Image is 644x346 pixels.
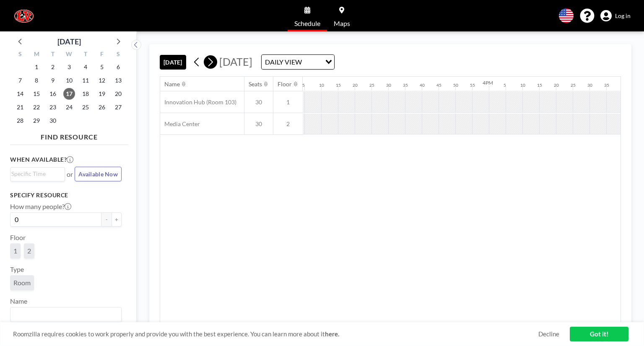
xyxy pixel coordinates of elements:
[47,61,59,73] span: Tuesday, September 2, 2025
[96,88,108,100] span: Friday, September 19, 2025
[112,88,124,100] span: Saturday, September 20, 2025
[600,10,631,22] a: Log in
[294,20,320,27] span: Schedule
[453,83,458,88] div: 50
[249,80,262,88] div: Seats
[63,75,75,86] span: Wednesday, September 10, 2025
[14,88,26,100] span: Sunday, September 14, 2025
[31,101,42,113] span: Monday, September 22, 2025
[504,83,506,88] div: 5
[353,83,358,88] div: 20
[31,75,42,86] span: Monday, September 8, 2025
[61,49,78,60] div: W
[31,115,42,127] span: Monday, September 29, 2025
[101,212,112,227] button: -
[112,75,124,86] span: Saturday, September 13, 2025
[538,330,559,338] a: Decline
[112,212,122,227] button: +
[75,167,122,181] button: Available Now
[219,55,252,68] span: [DATE]
[96,101,108,113] span: Friday, September 26, 2025
[570,327,628,341] a: Got it!
[470,83,475,88] div: 55
[10,297,27,305] label: Name
[13,8,34,24] img: organization-logo
[10,202,71,211] label: How many people?
[13,330,538,338] span: Roomzilla requires cookies to work properly and provide you with the best experience. You can lea...
[110,49,126,60] div: S
[96,61,108,73] span: Friday, September 5, 2025
[571,83,576,88] div: 25
[273,120,303,128] span: 2
[27,247,31,255] span: 2
[63,61,75,73] span: Wednesday, September 3, 2025
[47,115,59,127] span: Tuesday, September 30, 2025
[263,57,304,67] span: DAILY VIEW
[45,49,61,60] div: T
[80,75,91,86] span: Thursday, September 11, 2025
[80,88,91,100] span: Thursday, September 18, 2025
[554,83,559,88] div: 20
[57,36,81,47] div: [DATE]
[11,169,60,178] input: Search for option
[93,49,110,60] div: F
[80,61,91,73] span: Thursday, September 4, 2025
[67,170,73,178] span: or
[14,115,26,127] span: Sunday, September 28, 2025
[436,83,441,88] div: 45
[47,101,59,113] span: Tuesday, September 23, 2025
[31,61,42,73] span: Monday, September 1, 2025
[77,49,93,60] div: T
[369,83,374,88] div: 25
[10,191,122,199] h3: Specify resource
[10,265,24,274] label: Type
[520,83,525,88] div: 10
[304,57,320,67] input: Search for option
[403,83,408,88] div: 35
[112,101,124,113] span: Saturday, September 27, 2025
[483,80,493,86] div: 4PM
[262,55,334,69] div: Search for option
[160,98,236,106] span: Innovation Hub (Room 103)
[587,83,592,88] div: 30
[13,247,17,255] span: 1
[47,75,59,86] span: Tuesday, September 9, 2025
[604,83,609,88] div: 35
[78,170,118,178] span: Available Now
[302,83,305,88] div: 5
[244,98,273,106] span: 30
[80,101,91,113] span: Thursday, September 25, 2025
[537,83,542,88] div: 15
[13,279,31,287] span: Room
[319,83,324,88] div: 10
[160,55,186,70] button: [DATE]
[10,129,128,141] h4: FIND RESOURCE
[278,80,292,88] div: Floor
[12,49,29,60] div: S
[63,88,75,100] span: Wednesday, September 17, 2025
[112,61,124,73] span: Saturday, September 6, 2025
[14,101,26,113] span: Sunday, September 21, 2025
[244,120,273,128] span: 30
[29,49,45,60] div: M
[386,83,391,88] div: 30
[336,83,341,88] div: 15
[10,233,26,242] label: Floor
[14,75,26,86] span: Sunday, September 7, 2025
[164,80,180,88] div: Name
[10,307,121,322] div: Search for option
[160,120,200,128] span: Media Center
[334,20,350,27] span: Maps
[615,12,631,20] span: Log in
[11,309,117,320] input: Search for option
[96,75,108,86] span: Friday, September 12, 2025
[31,88,42,100] span: Monday, September 15, 2025
[10,168,65,180] div: Search for option
[325,330,339,338] a: here.
[47,88,59,100] span: Tuesday, September 16, 2025
[63,101,75,113] span: Wednesday, September 24, 2025
[273,98,303,106] span: 1
[420,83,425,88] div: 40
